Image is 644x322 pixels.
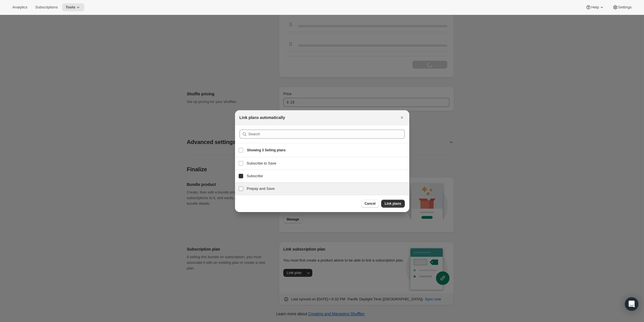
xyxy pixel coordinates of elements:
[65,5,75,10] span: Tools
[385,201,401,206] span: Link plans
[9,3,31,11] button: Analytics
[361,200,379,208] button: Cancel
[618,5,632,10] span: Settings
[582,3,608,11] button: Help
[625,297,638,311] div: Open Intercom Messenger
[62,3,84,11] button: Tools
[591,5,599,10] span: Help
[248,130,405,139] input: Search
[35,5,58,10] span: Subscriptions
[247,148,286,152] span: Showing 3 Selling plans
[239,115,285,120] h2: Link plans automatically
[247,186,406,192] h3: Prepay and Save
[398,114,406,121] button: Close
[12,5,27,10] span: Analytics
[381,200,405,208] button: Link plans
[32,3,61,11] button: Subscriptions
[247,173,406,179] h3: Subscribe
[365,201,376,206] span: Cancel
[609,3,635,11] button: Settings
[247,161,406,166] h3: Subscribe to Save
